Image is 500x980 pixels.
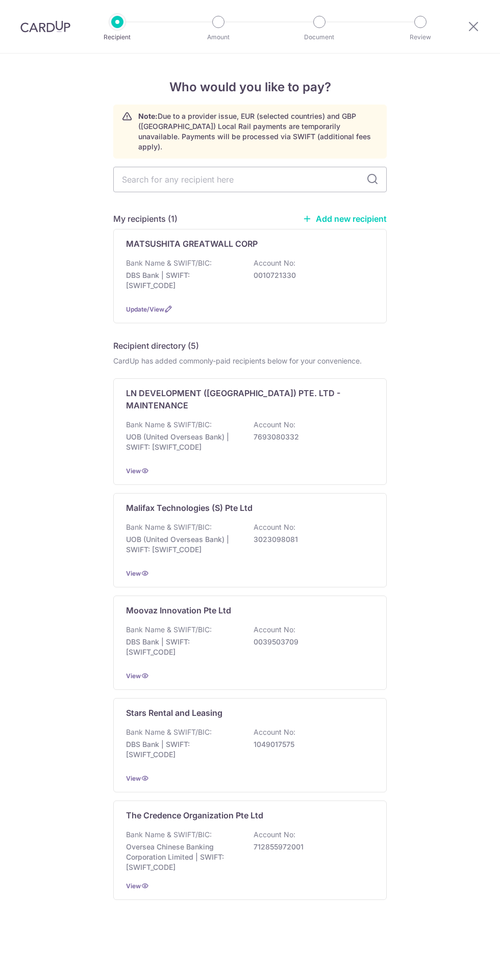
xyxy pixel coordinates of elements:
p: Amount [190,32,247,42]
input: Search for any recipient here [113,167,387,192]
p: 712855972001 [254,842,368,852]
p: Document [291,32,348,42]
p: LN DEVELOPMENT ([GEOGRAPHIC_DATA]) PTE. LTD - MAINTENANCE [126,387,362,411]
p: DBS Bank | SWIFT: [SWIFT_CODE] [126,270,240,291]
a: View [126,672,141,680]
iframe: Opens a widget where you can find more information [436,949,490,975]
p: UOB (United Overseas Bank) | SWIFT: [SWIFT_CODE] [126,534,240,555]
p: Recipient [89,32,146,42]
p: DBS Bank | SWIFT: [SWIFT_CODE] [126,637,240,657]
p: 1049017575 [254,739,368,750]
p: Moovaz Innovation Pte Ltd [126,604,231,616]
p: Oversea Chinese Banking Corporation Limited | SWIFT: [SWIFT_CODE] [126,842,240,872]
p: Stars Rental and Leasing [126,707,222,719]
p: Malifax Technologies (S) Pte Ltd [126,502,253,514]
div: CardUp has added commonly-paid recipients below for your convenience. [113,356,387,366]
a: Update/View [126,305,164,313]
p: Bank Name & SWIFT/BIC: [126,625,212,635]
p: MATSUSHITA GREATWALL CORP [126,238,258,250]
p: Account No: [254,625,295,635]
img: CardUp [20,20,70,33]
p: Account No: [254,727,295,737]
a: Add new recipient [303,214,387,224]
a: View [126,882,141,890]
p: 3023098081 [254,534,368,545]
p: Account No: [254,258,295,268]
p: 0039503709 [254,637,368,647]
p: UOB (United Overseas Bank) | SWIFT: [SWIFT_CODE] [126,432,240,452]
p: Bank Name & SWIFT/BIC: [126,727,212,737]
p: Bank Name & SWIFT/BIC: [126,258,212,268]
p: Due to a provider issue, EUR (selected countries) and GBP ([GEOGRAPHIC_DATA]) Local Rail payments... [138,111,378,152]
p: Account No: [254,830,295,840]
a: View [126,467,141,475]
p: 7693080332 [254,432,368,442]
h5: Recipient directory (5) [113,340,199,352]
p: Account No: [254,420,295,430]
p: Bank Name & SWIFT/BIC: [126,420,212,430]
p: The Credence Organization Pte Ltd [126,809,263,821]
p: Bank Name & SWIFT/BIC: [126,830,212,840]
strong: Note: [138,112,158,120]
h4: Who would you like to pay? [113,78,387,96]
p: Account No: [254,522,295,532]
p: Bank Name & SWIFT/BIC: [126,522,212,532]
p: DBS Bank | SWIFT: [SWIFT_CODE] [126,739,240,760]
p: Review [392,32,449,42]
p: 0010721330 [254,270,368,280]
h5: My recipients (1) [113,213,178,225]
a: View [126,775,141,782]
a: View [126,570,141,577]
